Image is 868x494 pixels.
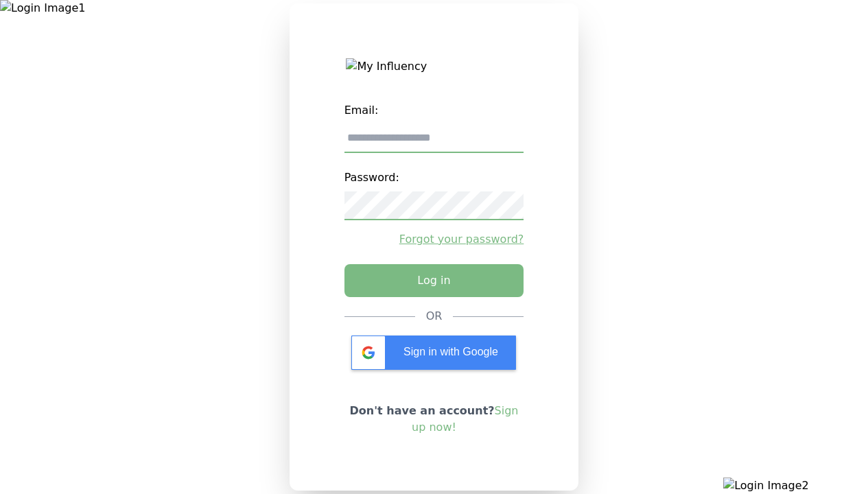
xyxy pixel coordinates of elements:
[344,403,524,436] p: Don't have an account?
[346,58,521,75] img: My Influency
[344,264,524,297] button: Log in
[344,231,524,248] a: Forgot your password?
[344,164,524,191] label: Password:
[351,336,516,370] div: Sign in with Google
[426,308,443,325] div: OR
[344,97,524,124] label: Email:
[403,346,498,357] span: Sign in with Google
[723,478,868,494] img: Login Image2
